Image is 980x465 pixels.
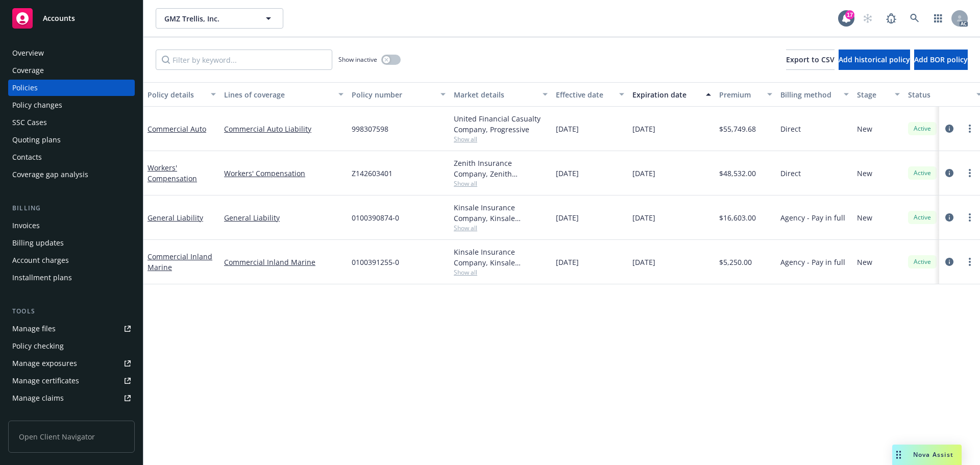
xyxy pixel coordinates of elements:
[8,235,135,251] a: Billing updates
[912,213,933,222] span: Active
[8,407,135,424] a: Manage BORs
[224,168,344,179] a: Workers' Compensation
[352,168,393,179] span: Z142603401
[12,217,40,234] div: Invoices
[12,252,69,268] div: Account charges
[943,211,955,224] a: circleInformation
[148,163,197,183] a: Workers' Compensation
[780,168,801,179] span: Direct
[628,82,715,107] button: Expiration date
[12,407,60,424] div: Manage BORs
[839,55,910,64] span: Add historical policy
[632,168,655,179] span: [DATE]
[964,256,976,268] a: more
[8,4,135,33] a: Accounts
[892,445,905,465] div: Drag to move
[12,62,44,79] div: Coverage
[904,8,925,29] a: Search
[8,203,135,213] div: Billing
[148,252,212,272] a: Commercial Inland Marine
[8,321,135,337] a: Manage files
[8,338,135,354] a: Policy checking
[454,268,548,277] span: Show all
[632,257,655,267] span: [DATE]
[454,113,548,135] div: United Financial Casualty Company, Progressive
[776,82,853,107] button: Billing method
[12,270,72,286] div: Installment plans
[43,14,75,22] span: Accounts
[164,13,253,24] span: GMZ Trellis, Inc.
[719,212,756,223] span: $16,603.00
[8,252,135,268] a: Account charges
[454,179,548,188] span: Show all
[12,132,61,148] div: Quoting plans
[780,257,845,267] span: Agency - Pay in full
[780,124,801,134] span: Direct
[552,82,628,107] button: Effective date
[857,212,872,223] span: New
[224,124,344,134] a: Commercial Auto Liability
[352,124,388,134] span: 998307598
[556,168,579,179] span: [DATE]
[556,89,613,100] div: Effective date
[964,167,976,179] a: more
[156,50,332,70] input: Filter by keyword...
[857,8,878,29] a: Start snowing
[8,80,135,96] a: Policies
[12,114,47,131] div: SSC Cases
[8,166,135,183] a: Coverage gap analysis
[556,257,579,267] span: [DATE]
[8,217,135,234] a: Invoices
[8,149,135,165] a: Contacts
[12,355,77,372] div: Manage exposures
[148,213,203,223] a: General Liability
[148,89,205,100] div: Policy details
[914,55,968,64] span: Add BOR policy
[556,124,579,134] span: [DATE]
[912,257,933,266] span: Active
[12,97,62,113] div: Policy changes
[943,256,955,268] a: circleInformation
[857,124,872,134] span: New
[845,10,854,19] div: 17
[8,373,135,389] a: Manage certificates
[12,45,44,61] div: Overview
[632,89,700,100] div: Expiration date
[8,45,135,61] a: Overview
[943,123,955,135] a: circleInformation
[857,257,872,267] span: New
[8,270,135,286] a: Installment plans
[556,212,579,223] span: [DATE]
[12,390,64,406] div: Manage claims
[964,123,976,135] a: more
[8,97,135,113] a: Policy changes
[839,50,910,70] button: Add historical policy
[8,390,135,406] a: Manage claims
[8,132,135,148] a: Quoting plans
[348,82,450,107] button: Policy number
[914,50,968,70] button: Add BOR policy
[8,62,135,79] a: Coverage
[881,8,901,29] a: Report a Bug
[943,167,955,179] a: circleInformation
[454,247,548,268] div: Kinsale Insurance Company, Kinsale Insurance, Hull & Company
[143,82,220,107] button: Policy details
[8,421,135,453] span: Open Client Navigator
[12,338,64,354] div: Policy checking
[8,114,135,131] a: SSC Cases
[8,306,135,316] div: Tools
[853,82,904,107] button: Stage
[715,82,776,107] button: Premium
[12,166,88,183] div: Coverage gap analysis
[908,89,970,100] div: Status
[780,212,845,223] span: Agency - Pay in full
[224,212,344,223] a: General Liability
[450,82,552,107] button: Market details
[786,55,835,64] span: Export to CSV
[857,168,872,179] span: New
[12,80,38,96] div: Policies
[12,321,56,337] div: Manage files
[224,89,332,100] div: Lines of coverage
[454,89,536,100] div: Market details
[220,82,348,107] button: Lines of coverage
